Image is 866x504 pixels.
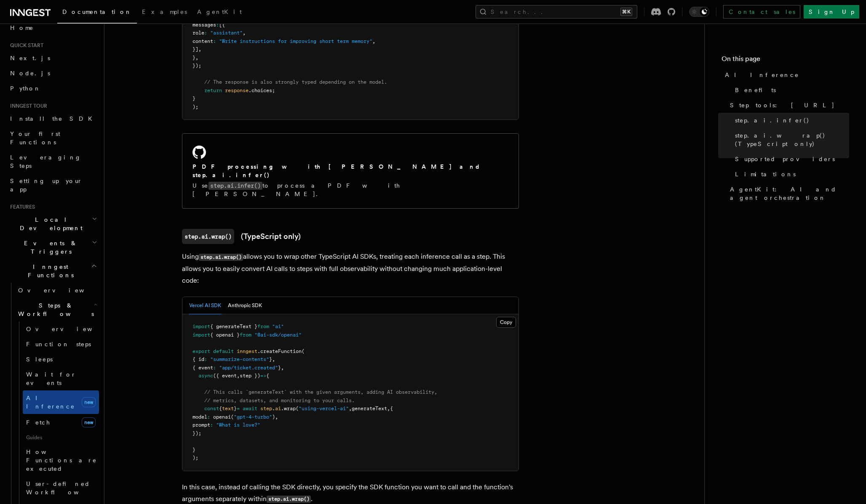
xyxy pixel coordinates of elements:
a: AI Inference [722,67,849,82]
button: Search...⌘K [476,5,637,19]
a: Limitations [732,167,849,182]
span: { [266,373,269,379]
span: step.ai.infer() [735,116,810,125]
span: // metrics, datasets, and monitoring to your calls. [204,398,355,403]
span: } [269,356,272,362]
span: , [237,373,240,379]
a: Node.js [7,66,99,81]
span: User-defined Workflows [26,480,102,496]
span: openai [213,414,231,420]
span: Steps & Workflows [15,301,94,318]
span: = [237,406,240,411]
span: import [192,324,210,329]
span: "ai" [272,324,284,329]
span: AI Inference [725,71,799,79]
span: }); [192,63,201,69]
span: ); [192,104,198,110]
span: await [243,406,257,411]
span: { [390,406,393,411]
span: { generateText } [210,324,257,329]
span: Python [10,85,41,92]
span: model [192,414,207,420]
p: Use to process a PDF with [PERSON_NAME]. [192,181,508,198]
span: inngest [237,348,257,354]
span: { openai } [210,332,240,338]
p: Using allows you to wrap other TypeScript AI SDKs, treating each inference call as a step. This a... [182,251,519,286]
code: step.ai.wrap() [199,254,243,261]
span: Inngest tour [7,103,47,109]
span: } [192,447,195,453]
span: default [213,348,234,354]
span: Home [10,24,34,32]
span: : [213,38,216,44]
span: "summarize-contents" [210,356,269,362]
a: Overview [15,283,99,298]
span: return [204,88,222,93]
button: Vercel AI SDK [189,297,221,314]
span: // This calls `generateText` with the given arguments, adding AI observability, [204,389,437,395]
a: User-defined Workflows [23,476,99,500]
span: Function steps [26,341,91,347]
span: ({ event [213,373,237,379]
a: Next.js [7,50,99,66]
kbd: ⌘K [620,8,632,16]
span: , [281,365,284,371]
span: .choices; [249,88,275,93]
a: Step tools: [URL] [727,98,849,113]
span: : [204,30,207,36]
span: ); [192,455,198,461]
a: Fetchnew [23,414,99,431]
span: : [213,365,216,371]
span: Benefits [735,86,776,94]
span: Step tools: [URL] [730,101,835,109]
span: "What is love?" [216,422,260,428]
span: ( [302,348,305,354]
span: "assistant" [210,30,243,36]
a: Overview [23,321,99,337]
span: ) [272,414,275,420]
button: Inngest Functions [7,259,99,283]
a: Leveraging Steps [7,150,99,173]
span: } [192,95,195,101]
span: Examples [142,8,187,15]
span: , [349,406,352,411]
span: step.ai.wrap() (TypeScript only) [735,131,849,148]
span: ( [296,406,299,411]
span: { id [192,356,204,362]
span: Local Development [7,215,92,232]
span: new [82,397,96,407]
a: step.ai.infer() [732,113,849,128]
span: How Functions are executed [26,448,97,472]
span: messages [192,22,216,28]
span: Node.js [10,70,50,77]
span: Leveraging Steps [10,154,81,169]
a: Supported providers [732,151,849,167]
span: const [204,406,219,411]
a: step.ai.wrap()(TypeScript only) [182,229,301,244]
span: Features [7,204,35,210]
span: step }) [240,373,260,379]
span: }] [192,46,198,52]
a: Home [7,20,99,35]
span: role [192,30,204,36]
a: Function steps [23,337,99,352]
code: step.ai.infer() [208,182,262,190]
span: Install the SDK [10,115,97,122]
span: generateText [352,406,387,411]
span: ai [275,406,281,411]
span: Wait for events [26,371,76,386]
span: , [372,38,375,44]
span: Documentation [62,8,132,15]
button: Events & Triggers [7,236,99,259]
a: Sleeps [23,352,99,367]
a: Install the SDK [7,111,99,126]
span: // The response is also strongly typed depending on the model. [204,79,387,85]
span: Next.js [10,55,50,61]
span: from [257,324,269,329]
code: step.ai.wrap() [267,496,311,503]
span: response [225,88,249,93]
span: text [222,406,234,411]
a: PDF processing with [PERSON_NAME] and step.ai.infer()Usestep.ai.infer()to process a PDF with [PER... [182,133,519,209]
button: Copy [496,317,516,328]
span: Quick start [7,42,43,49]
